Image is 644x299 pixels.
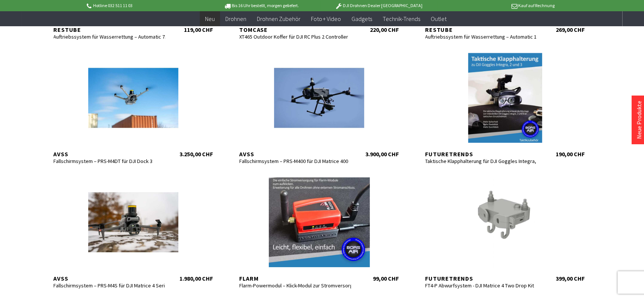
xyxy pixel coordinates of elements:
div: 1.980,00 CHF [180,275,213,282]
span: Neu [205,15,215,22]
div: Futuretrends [425,275,537,282]
div: AVSS [54,275,166,282]
p: Kauf auf Rechnung [437,1,555,10]
div: TomCase [240,26,351,33]
a: Neu [200,11,220,27]
span: Drohnen Zubehör [257,15,300,22]
div: 3.900,00 CHF [366,150,399,158]
a: AVSS Fallschirmsystem – PRS-M400 für DJI Matrice 400 3.900,00 CHF [232,53,407,158]
div: AVSS [54,150,166,158]
a: Gadgets [347,11,378,27]
div: XT465 Outdoor Koffer für DJI RC Plus 2 Controller [240,33,351,40]
div: Flarm [240,275,351,282]
a: Neue Produkte [635,101,643,139]
a: Futuretrends Taktische Klapphalterung für DJI Goggles Integra, 2 und 3 190,00 CHF [418,53,593,158]
p: Hotline 032 511 11 03 [86,1,203,10]
span: Gadgets [352,15,373,22]
a: AVSS Fallschirmsystem – PRS-M4DT für DJI Dock 3 3.250,00 CHF [46,53,221,158]
div: Fallschirmsystem – PRS-M4DT für DJI Dock 3 [54,158,166,164]
a: Futuretrends FT4-P Abwurfsystem - DJI Matrice 4 Two Drop Kit 399,00 CHF [418,177,593,282]
div: Fallschirmsystem – PRS-M400 für DJI Matrice 400 [240,158,351,164]
div: Taktische Klapphalterung für DJI Goggles Integra, 2 und 3 [425,158,537,164]
div: 119,00 CHF [184,26,213,33]
div: 3.250,00 CHF [180,150,213,158]
div: 99,00 CHF [373,275,399,282]
div: 190,00 CHF [556,150,585,158]
a: Drohnen [220,11,252,27]
div: FT4-P Abwurfsystem - DJI Matrice 4 Two Drop Kit [425,282,537,289]
a: Technik-Trends [378,11,426,27]
span: Technik-Trends [383,15,421,22]
div: Futuretrends [425,150,537,158]
div: Flarm-Powermodul – Klick-Modul zur Stromversorgung [240,282,351,289]
div: AVSS [240,150,351,158]
a: Flarm Flarm-Powermodul – Klick-Modul zur Stromversorgung 99,00 CHF [232,177,407,282]
div: 269,00 CHF [556,26,585,33]
a: Foto + Video [306,11,347,27]
div: 399,00 CHF [556,275,585,282]
div: 220,00 CHF [370,26,399,33]
span: Drohnen [225,15,246,22]
div: Auftriebssystem für Wasserrettung – Automatic 75 [54,33,166,40]
div: Restube [425,26,537,33]
span: Outlet [431,15,447,22]
span: Foto + Video [311,15,341,22]
a: AVSS Fallschirmsystem – PRS-M4S für DJI Matrice 4 Series 1.980,00 CHF [46,177,221,282]
div: Fallschirmsystem – PRS-M4S für DJI Matrice 4 Series [54,282,166,289]
div: Auftriebssystem für Wasserrettung – Automatic 180 [425,33,537,40]
a: Drohnen Zubehör [252,11,306,27]
p: Bis 16 Uhr bestellt, morgen geliefert. [203,1,320,10]
div: Restube [54,26,166,33]
p: DJI Drohnen Dealer [GEOGRAPHIC_DATA] [320,1,437,10]
a: Outlet [426,11,452,27]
